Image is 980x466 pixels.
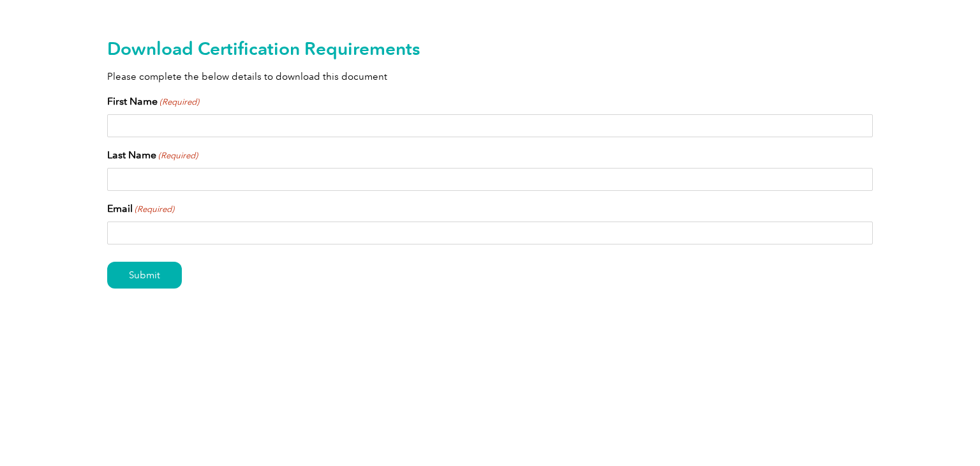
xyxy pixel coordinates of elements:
p: Please complete the below details to download this document [107,70,873,84]
label: First Name [107,94,199,109]
span: (Required) [158,149,198,162]
span: (Required) [134,203,175,216]
label: Last Name [107,147,198,163]
span: (Required) [159,96,200,109]
h2: Download Certification Requirements [107,38,873,59]
label: Email [107,201,174,216]
input: Submit [107,262,182,289]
